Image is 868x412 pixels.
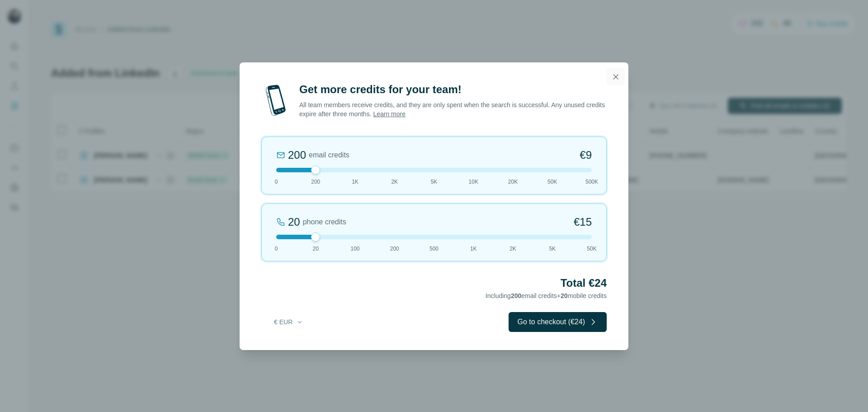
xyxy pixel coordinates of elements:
[288,148,306,162] div: 200
[313,245,319,253] span: 20
[268,314,310,330] button: € EUR
[511,292,521,299] span: 200
[275,178,278,186] span: 0
[311,178,320,186] span: 200
[585,178,598,186] span: 500K
[547,178,557,186] span: 50K
[508,178,518,186] span: 20K
[469,178,478,186] span: 10K
[350,245,359,253] span: 100
[390,245,399,253] span: 200
[587,245,596,253] span: 50K
[574,215,592,229] span: €15
[429,245,439,253] span: 500
[303,217,346,227] span: phone credits
[509,312,607,332] button: Go to checkout (€24)
[431,178,438,186] span: 5K
[580,148,592,162] span: €9
[486,292,607,299] span: Including email credits + mobile credits
[352,178,359,186] span: 1K
[561,292,568,299] span: 20
[549,245,556,253] span: 5K
[288,215,300,229] div: 20
[509,245,516,253] span: 2K
[309,150,349,161] span: email credits
[391,178,398,186] span: 2K
[299,100,607,118] p: All team members receive credits, and they are only spent when the search is successful. Any unus...
[275,245,278,253] span: 0
[373,110,406,118] a: Learn more
[470,245,477,253] span: 1K
[261,276,607,290] h2: Total €24
[261,82,290,118] img: mobile-phone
